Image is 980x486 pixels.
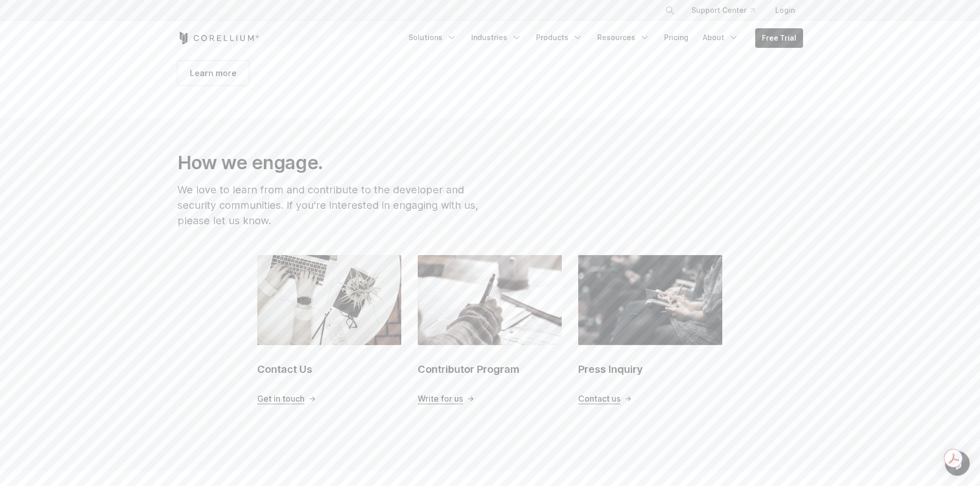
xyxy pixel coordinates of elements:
[530,28,589,47] a: Products
[578,362,722,377] h2: Press Inquiry
[257,255,401,404] a: Contact Us Contact Us Get in touch
[658,28,694,47] a: Pricing
[257,255,401,345] img: Contact Us
[177,61,249,85] a: Learn more
[257,393,305,404] span: Get in touch
[697,28,745,47] a: About
[418,255,562,345] img: Contributor Program
[418,393,463,404] span: Write for us
[591,28,656,47] a: Resources
[578,393,620,404] span: Contact us
[177,151,480,174] h2: How we engage.
[402,28,803,48] div: Navigation Menu
[177,32,259,44] a: Corellium Home
[661,1,679,20] button: Search
[578,255,722,345] img: Press Inquiry
[418,362,562,377] h2: Contributor Program
[683,1,763,20] a: Support Center
[756,29,803,47] a: Free Trial
[257,362,401,377] h2: Contact Us
[578,255,722,404] a: Press Inquiry Press Inquiry Contact us
[767,1,803,20] a: Login
[652,1,803,20] div: Navigation Menu
[418,255,562,404] a: Contributor Program Contributor Program Write for us
[177,182,480,228] p: We love to learn from and contribute to the developer and security communities. If you're interes...
[402,28,463,47] a: Solutions
[465,28,528,47] a: Industries
[190,67,237,79] span: Learn more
